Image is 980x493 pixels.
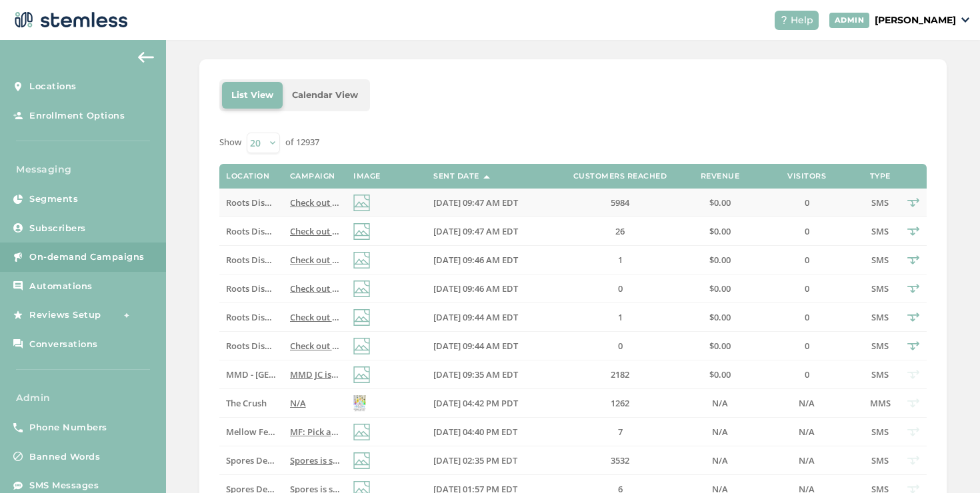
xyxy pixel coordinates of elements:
[433,254,518,266] span: [DATE] 09:46 AM EDT
[226,311,319,323] span: Roots Dispensary - Rec
[138,52,154,63] img: icon-arrow-back-accent-c549486e.svg
[290,340,512,352] span: Check out our new deals at Roots! Reply END to cancel
[433,226,547,237] label: 08/15/2025 09:47 AM EDT
[611,197,629,209] span: 5984
[290,283,340,294] label: Check out our new deals at Roots! Reply END to cancel
[712,426,728,438] span: N/A
[433,368,518,380] span: [DATE] 09:35 AM EDT
[433,197,547,209] label: 08/15/2025 09:47 AM EDT
[433,172,479,181] label: Sent Date
[760,455,853,466] label: N/A
[867,455,893,466] label: SMS
[290,368,842,380] span: MMD JC is slashing prices! 20% OFF Storewide CODE:20OFF Unlimited time use! Click for details! 65...
[709,311,731,323] span: $0.00
[290,172,335,181] label: Campaign
[29,80,77,93] span: Locations
[560,426,680,438] label: 7
[913,429,980,493] iframe: Chat Widget
[867,369,893,380] label: SMS
[867,226,893,237] label: SMS
[870,172,891,181] label: Type
[226,282,323,294] span: Roots Dispensary - Med
[290,340,340,352] label: Check out our new deals at Roots! Reply END to cancel
[560,398,680,409] label: 1262
[871,426,889,438] span: SMS
[226,426,286,438] span: Mellow Fellow
[226,340,276,352] label: Roots Dispensary - Med
[226,369,276,380] label: MMD - Jersey City
[290,398,340,409] label: N/A
[29,280,93,293] span: Automations
[290,369,340,380] label: MMD JC is slashing prices! 20% OFF Storewide CODE:20OFF Unlimited time use! Click for details! 65...
[29,250,145,264] span: On-demand Campaigns
[799,426,815,438] span: N/A
[760,283,853,294] label: 0
[290,254,512,266] span: Check out our new deals at Roots! Reply END to cancel
[693,426,747,438] label: N/A
[867,283,893,294] label: SMS
[433,426,547,438] label: 08/14/2025 04:40 PM EDT
[433,311,518,323] span: [DATE] 09:44 AM EDT
[760,426,853,438] label: N/A
[290,311,512,323] span: Check out our new deals at Roots! Reply END to cancel
[709,197,731,209] span: $0.00
[433,454,517,466] span: [DATE] 02:35 PM EDT
[11,7,128,33] img: logo-dark-0685b13c.svg
[29,479,99,492] span: SMS Messages
[560,283,680,294] label: 0
[483,175,490,179] img: icon-sort-1e1d7615.svg
[805,254,809,266] span: 0
[353,195,370,211] img: icon-img-d887fa0c.svg
[867,312,893,323] label: SMS
[290,226,340,237] label: Check out our new deals at Roots! Reply END to cancel
[693,197,747,209] label: $0.00
[290,312,340,323] label: Check out our new deals at Roots! Reply END to cancel
[805,197,809,209] span: 0
[560,312,680,323] label: 1
[433,369,547,380] label: 08/15/2025 09:35 AM EDT
[693,226,747,237] label: $0.00
[433,426,517,438] span: [DATE] 04:40 PM EDT
[867,398,893,409] label: MMS
[226,312,276,323] label: Roots Dispensary - Rec
[226,426,276,438] label: Mellow Fellow
[29,338,98,351] span: Conversations
[353,424,370,440] img: icon-img-d887fa0c.svg
[353,366,370,383] img: icon-img-d887fa0c.svg
[693,254,747,266] label: $0.00
[791,13,813,27] span: Help
[867,197,893,209] label: SMS
[290,197,340,209] label: Check out our new deals at Roots! Reply END to cancel
[219,136,241,149] label: Show
[283,82,367,109] li: Calendar View
[226,254,319,266] span: Roots Dispensary - Rec
[615,225,625,237] span: 26
[618,282,623,294] span: 0
[618,311,623,323] span: 1
[871,340,889,352] span: SMS
[560,197,680,209] label: 5984
[961,17,969,23] img: icon_down-arrow-small-66adaf34.svg
[560,455,680,466] label: 3532
[760,254,853,266] label: 0
[290,282,512,294] span: Check out our new deals at Roots! Reply END to cancel
[290,426,758,438] span: MF: Pick any 2 Solo Noids & get $10 off w/ code MELLOWOUT. Ends [DATE] 10am EST. Mix it up! Reply...
[871,225,889,237] span: SMS
[433,282,518,294] span: [DATE] 09:46 AM EDT
[709,368,731,380] span: $0.00
[290,254,340,266] label: Check out our new deals at Roots! Reply END to cancel
[290,455,340,466] label: Spores is sending you an offer you can't refuse! A FREE gift is waiting for you inside? Click lin...
[290,454,794,466] span: Spores is sending you an offer you can't refuse! A FREE gift is waiting for you inside? Click lin...
[760,340,853,352] label: 0
[433,225,518,237] span: [DATE] 09:47 AM EDT
[560,340,680,352] label: 0
[867,426,893,438] label: SMS
[693,312,747,323] label: $0.00
[871,454,889,466] span: SMS
[780,16,788,24] img: icon-help-white-03924b79.svg
[353,395,366,412] img: 8hzzPZMSCa7iuAQNYOQpeb6d5f1jIf5XAkN.jpg
[29,222,86,235] span: Subscribers
[618,426,623,438] span: 7
[871,197,889,209] span: SMS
